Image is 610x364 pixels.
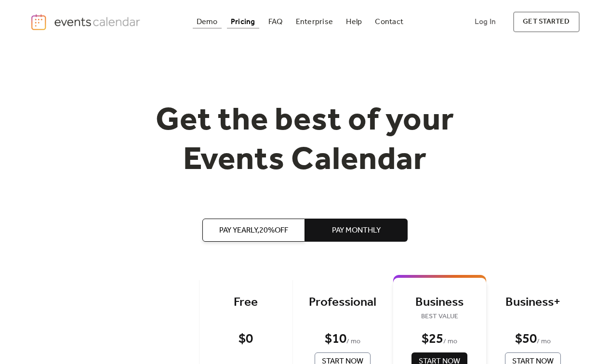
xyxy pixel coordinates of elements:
[193,15,222,28] a: Demo
[120,102,490,180] h1: Get the best of your Events Calendar
[408,295,472,311] div: Business
[219,225,288,236] span: Pay Yearly, 20% off
[375,19,403,25] div: Contact
[292,15,337,28] a: Enterprise
[231,19,255,25] div: Pricing
[371,15,407,28] a: Contact
[422,331,443,348] div: $ 25
[202,219,305,242] button: Pay Yearly,20%off
[305,219,408,242] button: Pay Monthly
[346,19,362,25] div: Help
[513,12,579,32] a: get started
[239,331,253,348] div: $ 0
[408,311,472,323] span: BEST VALUE
[296,19,333,25] div: Enterprise
[443,336,457,348] span: / mo
[265,15,287,28] a: FAQ
[227,15,259,28] a: Pricing
[268,19,283,25] div: FAQ
[465,12,505,32] a: Log In
[30,13,143,31] a: home
[346,336,360,348] span: / mo
[501,295,565,311] div: Business+
[342,15,366,28] a: Help
[214,295,278,311] div: Free
[307,295,378,311] div: Professional
[515,331,537,348] div: $ 50
[197,19,218,25] div: Demo
[325,331,346,348] div: $ 10
[537,336,551,348] span: / mo
[332,225,381,236] span: Pay Monthly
